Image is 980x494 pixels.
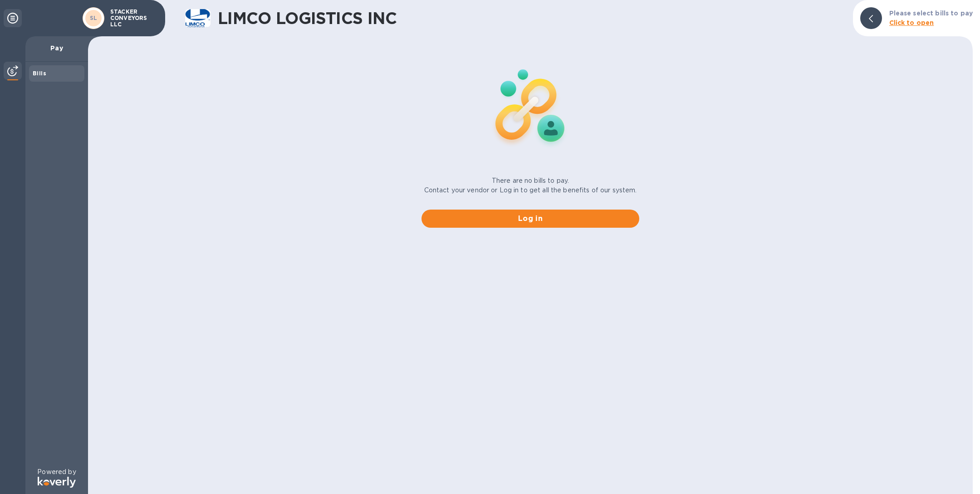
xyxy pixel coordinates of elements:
p: Powered by [37,467,76,477]
img: Logo [38,477,76,488]
h1: LIMCO LOGISTICS INC [218,9,846,28]
p: Pay [33,44,81,53]
b: SL [90,15,98,21]
b: Bills [33,70,46,77]
button: Log in [421,210,639,228]
p: STACKER CONVEYORS LLC [110,9,156,28]
b: Click to open [889,19,934,26]
span: Log in [429,213,632,224]
b: Please select bills to pay [889,10,973,17]
p: There are no bills to pay. Contact your vendor or Log in to get all the benefits of our system. [424,176,637,195]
